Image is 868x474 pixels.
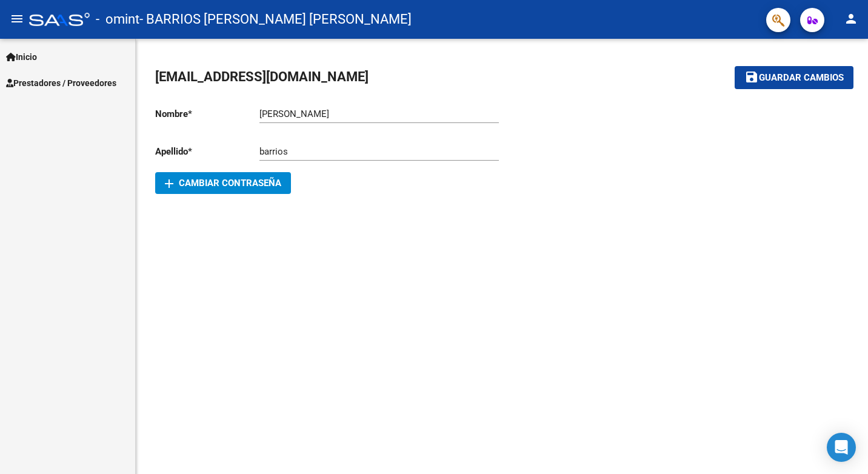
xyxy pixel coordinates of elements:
[155,172,291,194] button: Cambiar Contraseña
[10,12,24,26] mat-icon: menu
[6,50,37,64] span: Inicio
[759,73,844,84] span: Guardar cambios
[744,70,759,84] mat-icon: save
[162,176,176,191] mat-icon: add
[844,12,858,26] mat-icon: person
[6,76,116,90] span: Prestadores / Proveedores
[735,66,853,88] button: Guardar cambios
[155,107,259,121] p: Nombre
[155,145,259,158] p: Apellido
[827,433,856,462] div: Open Intercom Messenger
[96,6,139,33] span: - omint
[139,6,412,33] span: - BARRIOS [PERSON_NAME] [PERSON_NAME]
[165,178,281,189] span: Cambiar Contraseña
[155,69,369,84] span: [EMAIL_ADDRESS][DOMAIN_NAME]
